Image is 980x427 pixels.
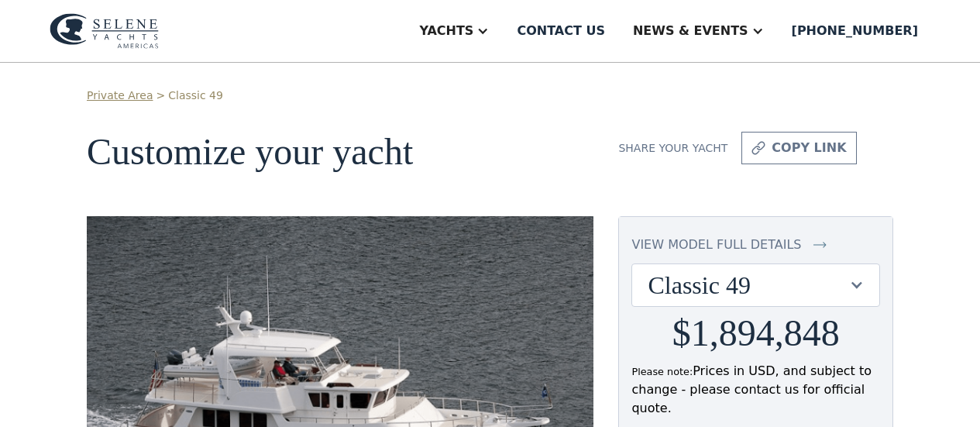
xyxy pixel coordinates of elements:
div: Contact us [517,22,605,40]
div: Yachts [419,22,473,40]
div: copy link [772,139,846,157]
a: copy link [741,132,856,164]
div: view model full details [631,236,801,254]
img: icon [813,236,827,254]
img: icon [751,139,765,157]
div: > [156,88,165,104]
div: News & EVENTS [633,22,748,40]
span: Please note: [631,366,693,377]
a: Private Area [87,88,153,104]
div: [PHONE_NUMBER] [792,22,918,40]
a: Classic 49 [168,88,223,104]
div: Classic 49 [648,270,848,300]
div: Prices in USD, and subject to change - please contact us for official quote. [631,362,880,418]
h2: $1,894,848 [672,313,840,354]
div: Share your yacht [618,140,727,157]
h1: Customize your yacht [87,132,593,173]
img: logo [50,13,159,49]
div: Classic 49 [632,264,879,306]
a: view model full details [631,236,880,254]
